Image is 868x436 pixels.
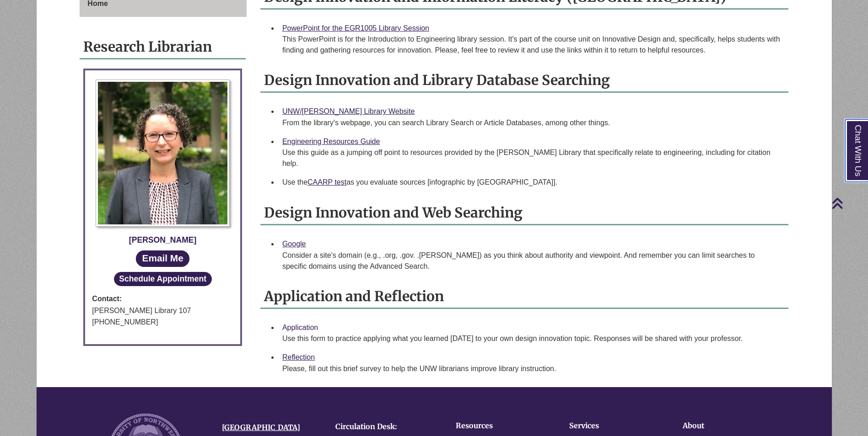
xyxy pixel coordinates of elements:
button: Schedule Appointment [114,272,212,286]
h2: Application and Reflection [260,285,788,309]
div: [PERSON_NAME] [92,234,233,246]
a: Profile Photo [PERSON_NAME] [92,80,233,246]
a: Email Me [136,250,189,266]
h2: Design Innovation and Web Searching [260,201,788,225]
a: Google [282,240,306,248]
a: PowerPoint for the EGR1005 Library Session [282,24,429,32]
h2: Design Innovation and Library Database Searching [260,69,788,93]
a: Reflection [282,353,315,361]
div: [PHONE_NUMBER] [92,316,233,328]
div: [PERSON_NAME] Library 107 [92,305,233,317]
h2: Research Librarian [80,35,246,59]
div: Consider a site's domain (e.g., .org, .gov. .[PERSON_NAME]) as you think about authority and view... [282,250,781,272]
h4: About [683,422,768,430]
a: CAARP test [307,178,346,186]
a: Back to Top [831,197,866,209]
a: UNW/[PERSON_NAME] Library Website [282,107,415,115]
a: [GEOGRAPHIC_DATA] [222,423,300,432]
a: Engineering Resources Guide [282,138,380,145]
h4: Services [569,422,654,430]
h4: Circulation Desk: [335,423,435,431]
img: Profile Photo [96,80,230,227]
h4: Resources [456,422,541,430]
div: Please, fill out this brief survey to help ​the UNW librarians improve library instruction. [282,363,781,374]
div: Use this guide as a jumping off point to resources provided by the [PERSON_NAME] Library that spe... [282,147,781,169]
li: Use the as you evaluate sources [infographic by [GEOGRAPHIC_DATA]]. [279,173,785,192]
a: Application [282,324,318,331]
strong: Contact: [92,293,233,305]
div: From the library's webpage, you can search Library Search or Article Databases, among other things. [282,117,781,128]
div: This PowerPoint is for the Introduction to Engineering library session. It's part of the course u... [282,34,781,56]
div: Use this form to practice applying what you learned [DATE] to your own design innovation topic. R... [282,333,781,344]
